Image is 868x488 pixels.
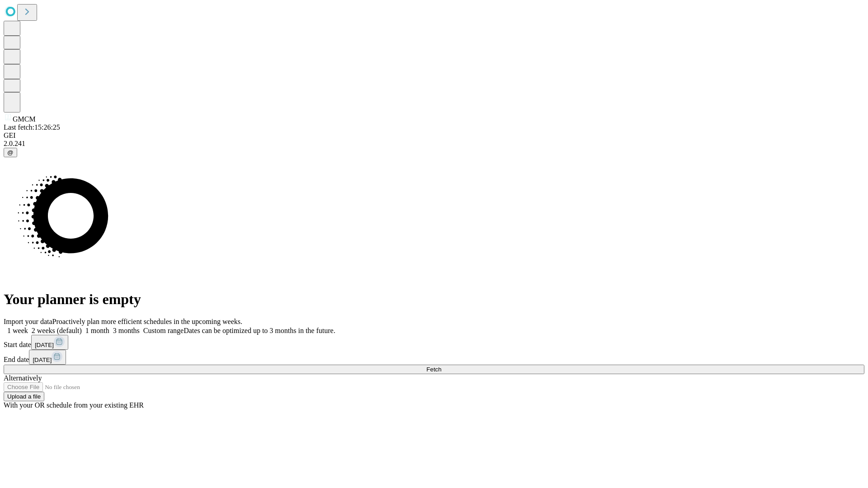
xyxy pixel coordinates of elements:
[35,342,54,348] span: [DATE]
[52,318,242,325] span: Proactively plan more efficient schedules in the upcoming weeks.
[85,327,109,334] span: 1 month
[7,149,14,156] span: @
[4,131,864,140] div: GEI
[4,335,864,350] div: Start date
[426,366,441,373] span: Fetch
[29,350,66,365] button: [DATE]
[143,327,184,334] span: Custom range
[4,318,52,325] span: Import your data
[4,365,864,374] button: Fetch
[4,291,864,308] h1: Your planner is empty
[184,327,335,334] span: Dates can be optimized up to 3 months in the future.
[4,374,42,382] span: Alternatively
[4,392,44,401] button: Upload a file
[13,115,36,123] span: GMCM
[32,327,82,334] span: 2 weeks (default)
[4,401,144,409] span: With your OR schedule from your existing EHR
[31,335,68,350] button: [DATE]
[4,123,60,131] span: Last fetch: 15:26:25
[33,357,52,363] span: [DATE]
[4,148,17,157] button: @
[7,327,28,334] span: 1 week
[4,140,864,148] div: 2.0.241
[4,350,864,365] div: End date
[113,327,140,334] span: 3 months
